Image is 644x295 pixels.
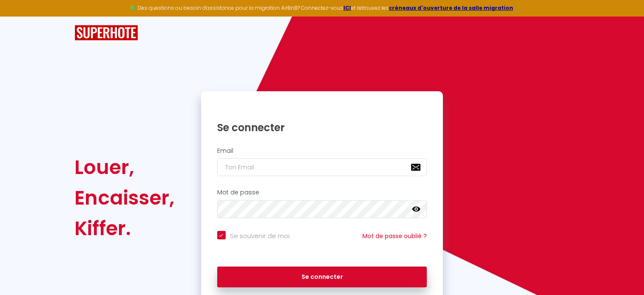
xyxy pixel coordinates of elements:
[389,4,513,11] a: créneaux d'ouverture de la salle migration
[362,232,427,240] a: Mot de passe oublié ?
[75,152,174,183] div: Louer,
[217,158,427,176] input: Ton Email
[217,121,427,134] h1: Se connecter
[75,213,174,244] div: Kiffer.
[75,183,174,213] div: Encaisser,
[217,189,427,196] h2: Mot de passe
[217,267,427,288] button: Se connecter
[75,25,138,41] img: SuperHote logo
[343,4,351,11] a: ICI
[217,147,427,155] h2: Email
